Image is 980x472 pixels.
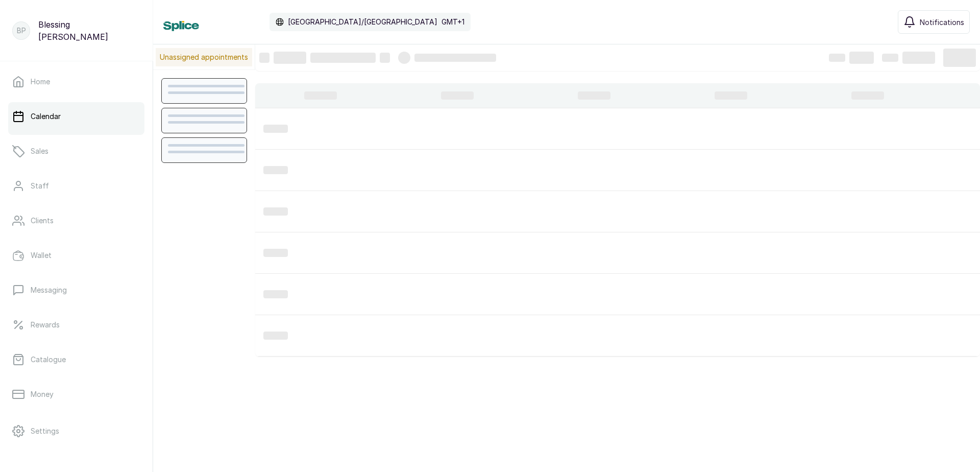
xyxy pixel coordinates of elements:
[31,426,59,436] p: Settings
[31,77,50,87] p: Home
[8,380,144,409] a: Money
[156,48,252,66] p: Unassigned appointments
[31,285,67,295] p: Messaging
[288,17,437,27] p: [GEOGRAPHIC_DATA]/[GEOGRAPHIC_DATA]
[31,250,52,261] p: Wallet
[8,172,144,200] a: Staff
[38,18,140,43] p: Blessing [PERSON_NAME]
[8,137,144,166] a: Sales
[8,241,144,270] a: Wallet
[8,276,144,304] a: Messaging
[8,102,144,131] a: Calendar
[31,181,49,191] p: Staff
[31,111,61,122] p: Calendar
[442,17,464,27] p: GMT+1
[31,146,48,156] p: Sales
[8,206,144,235] a: Clients
[920,17,964,28] span: Notifications
[31,216,54,226] p: Clients
[8,67,144,96] a: Home
[8,417,144,445] a: Settings
[31,355,66,365] p: Catalogue
[8,345,144,374] a: Catalogue
[898,10,970,34] button: Notifications
[31,320,60,330] p: Rewards
[31,389,54,399] p: Money
[8,311,144,339] a: Rewards
[17,26,26,36] p: BP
